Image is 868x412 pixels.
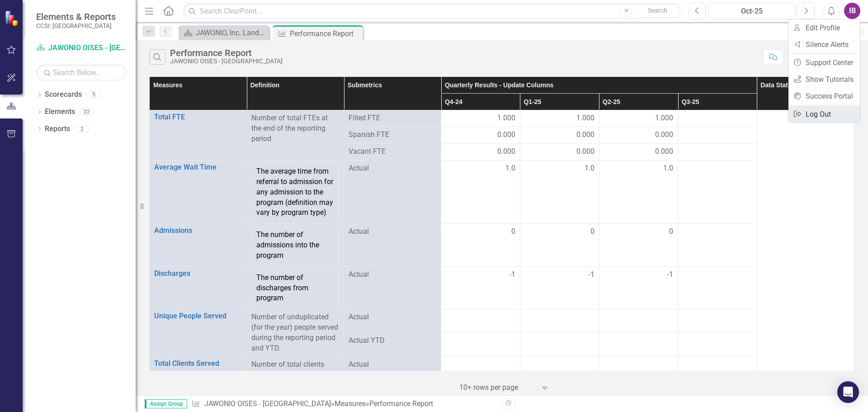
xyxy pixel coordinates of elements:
td: Double-Click to Edit Right Click for Context Menu [150,356,247,393]
span: Actual [349,163,436,174]
td: Double-Click to Edit [678,144,757,161]
a: Total FTE [154,113,242,121]
td: The number of admissions into the program [252,227,339,264]
span: -1 [509,270,515,280]
div: JAWONIO OISES - [GEOGRAPHIC_DATA] [170,58,283,65]
input: Search ClearPoint... [183,3,682,19]
td: Double-Click to Edit [520,224,599,267]
td: The number of discharges from program [252,270,339,306]
span: 0.000 [576,147,594,157]
td: Double-Click to Edit [441,110,520,127]
a: JAWONIO OISES - [GEOGRAPHIC_DATA] [204,399,331,408]
td: Double-Click to Edit [441,144,520,161]
td: Double-Click to Edit [441,161,520,224]
td: The average time from referral to admission for any admission to the program (definition may vary... [252,164,339,221]
a: JAWONIO OISES - [GEOGRAPHIC_DATA] [36,43,127,53]
a: Edit Profile [788,19,860,36]
p: Number of total clients served during the reporting period and YTD. [251,360,339,391]
a: Elements [45,107,75,117]
span: 0.000 [497,147,515,157]
div: Number of total FTEs at the end of the reporting period [251,113,339,144]
a: Show Tutorials [788,71,860,88]
span: 0.000 [576,130,594,140]
td: Double-Click to Edit Right Click for Context Menu [150,309,247,356]
span: 0.000 [655,147,673,157]
td: Double-Click to Edit [520,161,599,224]
td: Double-Click to Edit [599,127,678,144]
a: Total Clients Served [154,360,242,368]
td: Double-Click to Edit [441,266,520,309]
div: 22 [80,108,94,116]
span: 0 [669,227,673,237]
td: Double-Click to Edit [520,110,599,127]
div: Open Intercom Messenger [837,381,859,403]
span: -1 [589,270,594,280]
button: Search [635,5,680,17]
span: Spanish FTE [349,130,436,140]
div: 5 [86,91,101,99]
span: 1.0 [663,163,673,174]
td: Double-Click to Edit [678,224,757,267]
td: Double-Click to Edit [599,356,678,375]
td: Double-Click to Edit [678,309,757,333]
span: 0 [590,227,594,237]
div: JAWONIO, Inc. Landing Page [196,27,267,38]
span: 1.000 [655,113,673,123]
span: 1.0 [585,163,594,174]
td: Double-Click to Edit [520,144,599,161]
div: Performance Report [290,28,361,39]
a: Support Center [788,54,860,71]
td: Double-Click to Edit Right Click for Context Menu [150,110,247,161]
td: Double-Click to Edit [599,224,678,267]
small: CCSI: [GEOGRAPHIC_DATA] [36,22,116,29]
a: Average Wait Time [154,163,242,171]
td: Double-Click to Edit [441,224,520,267]
td: Double-Click to Edit [678,161,757,224]
td: Double-Click to Edit [520,309,599,333]
td: Double-Click to Edit [599,309,678,333]
a: Discharges [154,270,242,278]
span: 1.0 [505,163,515,174]
td: Double-Click to Edit Right Click for Context Menu [150,161,247,224]
span: 1.000 [497,113,515,123]
td: Double-Click to Edit [599,110,678,127]
span: Actual [349,227,436,237]
td: Double-Click to Edit [678,127,757,144]
td: Double-Click to Edit Right Click for Context Menu [150,224,247,267]
p: Number of unduplicated (for the year) people served during the reporting period and YTD. [251,312,339,353]
span: Filled FTE [349,113,436,123]
div: 2 [75,125,89,133]
button: IB [844,3,860,19]
td: Double-Click to Edit [520,127,599,144]
span: Actual [349,360,436,370]
td: Double-Click to Edit [520,356,599,375]
a: Measures [335,399,366,408]
a: Admissions [154,227,242,235]
td: Double-Click to Edit [441,309,520,333]
span: -1 [667,270,673,280]
div: Performance Report [369,399,433,408]
span: Elements & Reports [36,11,116,22]
span: Vacant FTE [349,147,436,157]
span: 0 [511,227,515,237]
span: 0.000 [497,130,515,140]
td: Double-Click to Edit [599,161,678,224]
td: Double-Click to Edit [441,356,520,375]
td: Double-Click to Edit [441,127,520,144]
a: Reports [45,124,70,134]
input: Search Below... [36,65,127,81]
td: Double-Click to Edit [678,266,757,309]
span: Search [648,7,667,14]
a: Log Out [788,106,860,123]
a: Silence Alerts [788,36,860,53]
td: Double-Click to Edit [520,266,599,309]
a: Success Portal [788,88,860,104]
a: JAWONIO, Inc. Landing Page [181,27,267,38]
td: Double-Click to Edit Right Click for Context Menu [150,266,247,309]
span: Actual YTD [349,336,436,346]
td: Double-Click to Edit [678,356,757,375]
td: Double-Click to Edit [599,144,678,161]
a: Unique People Served [154,312,242,320]
div: Oct-25 [712,6,792,17]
